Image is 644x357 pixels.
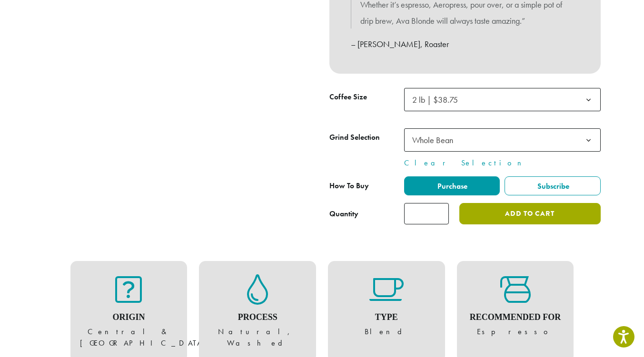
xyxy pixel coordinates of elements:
[80,274,178,349] figure: Central & [GEOGRAPHIC_DATA]
[408,131,463,149] span: Whole Bean
[208,312,307,323] h4: Process
[466,274,565,338] figure: Espresso
[404,157,601,169] a: Clear Selection
[351,36,579,52] p: – [PERSON_NAME], Roaster
[466,312,565,323] h4: Recommended For
[412,94,458,105] span: 2 lb | $38.75
[80,312,178,323] h4: Origin
[459,203,600,224] button: Add to cart
[436,181,467,191] span: Purchase
[329,90,404,104] label: Coffee Size
[329,131,404,145] label: Grind Selection
[208,274,307,349] figure: Natural, Washed
[408,90,467,109] span: 2 lb | $38.75
[337,274,436,338] figure: Blend
[329,208,358,220] div: Quantity
[404,203,449,224] input: Product quantity
[329,181,369,191] span: How To Buy
[337,312,436,323] h4: Type
[404,128,601,152] span: Whole Bean
[404,88,601,111] span: 2 lb | $38.75
[536,181,569,191] span: Subscribe
[412,135,453,145] span: Whole Bean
